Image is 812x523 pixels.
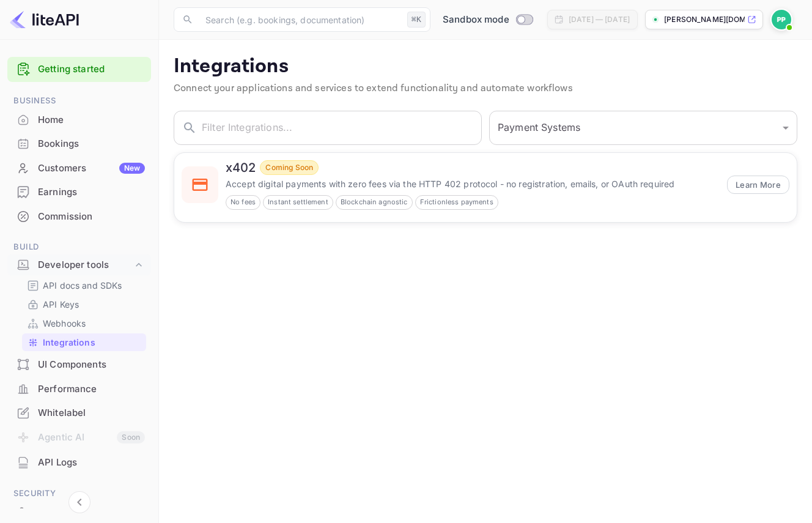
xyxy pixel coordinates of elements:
[43,336,95,349] p: Integrations
[7,132,151,156] div: Bookings
[174,81,797,96] p: Connect your applications and services to extend functionality and automate workflows
[7,254,151,276] div: Developer tools
[664,14,745,25] p: [PERSON_NAME][DOMAIN_NAME]...
[43,279,122,292] p: API docs and SDKs
[38,113,145,127] div: Home
[772,10,791,29] img: Paul Peddrick
[7,401,151,425] div: Whitelabel
[27,298,141,311] a: API Keys
[22,333,146,351] div: Integrations
[443,13,509,27] span: Sandbox mode
[38,62,145,76] a: Getting started
[38,258,133,272] div: Developer tools
[38,382,145,396] div: Performance
[119,163,145,174] div: New
[7,500,151,523] a: Team management
[198,7,402,32] input: Search (e.g. bookings, documentation)
[7,451,151,473] a: API Logs
[407,12,426,28] div: ⌘K
[336,197,412,207] span: Blockchain agnostic
[174,54,797,79] p: Integrations
[7,487,151,500] span: Security
[7,57,151,82] div: Getting started
[226,160,255,175] h6: x402
[264,197,333,207] span: Instant settlement
[38,406,145,420] div: Whitelabel
[7,240,151,254] span: Build
[10,10,79,29] img: LiteAPI logo
[7,108,151,132] div: Home
[7,157,151,180] div: CustomersNew
[43,298,79,311] p: API Keys
[7,451,151,475] div: API Logs
[202,111,482,145] input: Filter Integrations...
[438,13,537,27] div: Switch to Production mode
[226,177,720,190] p: Accept digital payments with zero fees via the HTTP 402 protocol - no registration, emails, or OA...
[38,358,145,372] div: UI Components
[38,161,145,176] div: Customers
[7,377,151,400] a: Performance
[22,276,146,294] div: API docs and SDKs
[38,185,145,199] div: Earnings
[7,377,151,401] div: Performance
[27,279,141,292] a: API docs and SDKs
[38,505,145,519] div: Team management
[43,317,86,330] p: Webhooks
[7,353,151,377] div: UI Components
[7,205,151,229] div: Commission
[22,314,146,332] div: Webhooks
[569,14,630,25] div: [DATE] — [DATE]
[7,180,151,204] div: Earnings
[38,456,145,470] div: API Logs
[27,317,141,330] a: Webhooks
[7,157,151,179] a: CustomersNew
[38,210,145,224] div: Commission
[7,180,151,203] a: Earnings
[22,295,146,313] div: API Keys
[7,132,151,155] a: Bookings
[7,205,151,228] a: Commission
[226,197,260,207] span: No fees
[68,491,90,513] button: Collapse navigation
[260,162,318,173] span: Coming Soon
[7,401,151,424] a: Whitelabel
[7,108,151,131] a: Home
[27,336,141,349] a: Integrations
[7,94,151,108] span: Business
[416,197,498,207] span: Frictionless payments
[38,137,145,151] div: Bookings
[727,176,789,194] button: Learn More
[7,353,151,376] a: UI Components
